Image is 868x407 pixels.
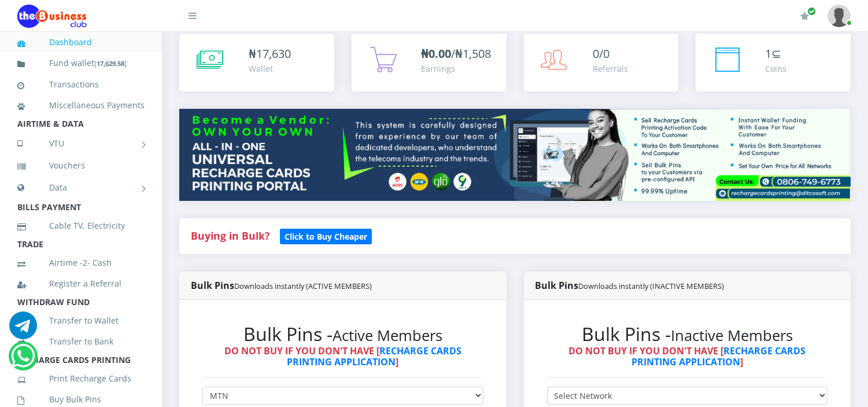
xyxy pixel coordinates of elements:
[568,344,806,368] strong: DO NOT BUY IF YOU DON'T HAVE [ ]
[17,250,145,276] a: Airtime -2- Cash
[287,344,461,368] a: RECHARGE CARDS PRINTING APPLICATION
[17,270,145,297] a: Register a Referral
[249,45,291,63] div: ₦
[828,5,851,27] img: User
[179,34,334,91] a: ₦17,630 Wallet
[17,29,145,56] a: Dashboard
[17,173,145,202] a: Data
[807,7,816,16] span: Renew/Upgrade Subscription
[547,323,828,345] h2: Bulk Pins -
[17,212,145,239] a: Cable TV, Electricity
[17,71,145,98] a: Transactions
[765,45,786,63] div: ⊆
[671,325,793,346] small: Inactive Members
[97,59,124,68] b: 17,629.58
[631,344,806,368] a: RECHARGE CARDS PRINTING APPLICATION
[234,281,372,291] small: Downloads instantly (ACTIVE MEMBERS)
[579,281,725,291] small: Downloads instantly (INACTIVE MEMBERS)
[593,46,610,61] span: 0/0
[202,323,483,345] h2: Bulk Pins -
[593,63,629,75] div: Referrals
[191,229,269,243] strong: Buying in Bulk?
[17,365,145,392] a: Print Recharge Cards
[191,279,372,292] strong: Bulk Pins
[421,46,451,61] b: ₦0.00
[524,34,679,91] a: 0/0 Referrals
[17,152,145,179] a: Vouchers
[280,229,372,243] a: Click to Buy Cheaper
[17,5,87,28] img: Logo
[94,59,127,68] small: [ ]
[249,63,291,75] div: Wallet
[179,109,851,201] img: multitenant_rcp.png
[535,279,725,292] strong: Bulk Pins
[765,63,786,75] div: Coins
[352,34,507,91] a: ₦0.00/₦1,508 Earnings
[17,129,145,158] a: VTU
[421,46,491,61] span: /₦1,508
[285,231,367,242] b: Click to Buy Cheaper
[9,320,37,339] a: Chat for support
[333,325,442,346] small: Active Members
[17,307,145,334] a: Transfer to Wallet
[17,50,145,77] a: Fund wallet[17,629.58]
[800,12,809,21] i: Renew/Upgrade Subscription
[17,328,145,355] a: Transfer to Bank
[765,46,771,61] span: 1
[421,63,491,75] div: Earnings
[256,46,291,61] span: 17,630
[224,344,461,368] strong: DO NOT BUY IF YOU DON'T HAVE [ ]
[17,92,145,119] a: Miscellaneous Payments
[12,351,35,370] a: Chat for support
